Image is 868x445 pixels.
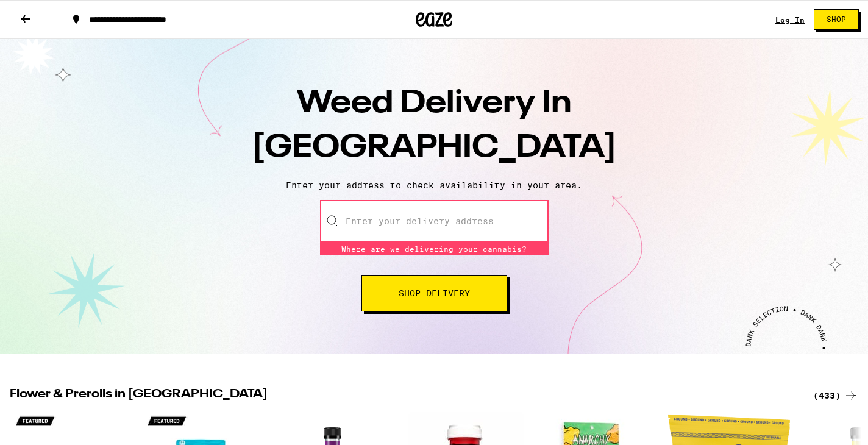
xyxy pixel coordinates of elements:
a: Shop [805,9,868,30]
span: Shop [827,16,846,23]
button: Shop Delivery [361,275,507,311]
input: Enter your delivery address [320,200,549,243]
button: Shop [814,9,859,30]
h2: Flower & Prerolls in [GEOGRAPHIC_DATA] [10,388,799,403]
h1: Weed Delivery In [221,82,647,171]
p: Enter your address to check availability in your area. [12,180,856,190]
div: Where are we delivering your cannabis? [320,243,549,255]
span: Shop Delivery [399,289,470,297]
a: Log In [775,16,805,24]
a: (433) [813,388,858,403]
span: [GEOGRAPHIC_DATA] [252,132,617,164]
